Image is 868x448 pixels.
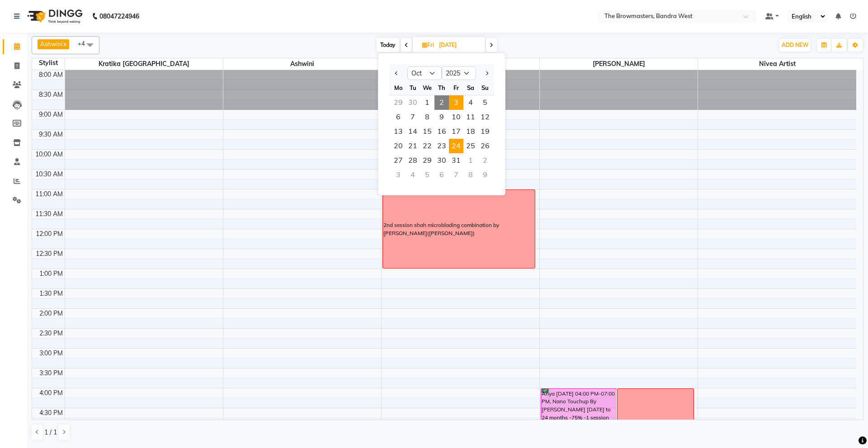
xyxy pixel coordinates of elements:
div: Monday, October 6, 2025 [391,110,406,124]
div: Saturday, November 8, 2025 [463,168,478,182]
div: Sunday, October 5, 2025 [478,95,492,110]
span: [PERSON_NAME] [540,58,698,70]
span: 26 [478,139,492,153]
span: 30 [434,153,449,168]
div: Friday, October 31, 2025 [449,153,463,168]
div: 12:30 PM [34,249,65,259]
div: Tuesday, October 14, 2025 [406,124,420,139]
div: 1:30 PM [38,289,65,298]
div: Stylist [32,58,65,68]
div: 9:30 AM [37,130,65,139]
div: Tuesday, September 30, 2025 [406,95,420,110]
div: 2:00 PM [38,309,65,318]
span: 8 [420,110,434,124]
div: Su [478,80,492,95]
div: 10:00 AM [33,150,65,159]
div: 12:00 PM [34,229,65,239]
div: Monday, September 29, 2025 [391,95,406,110]
span: Kratika [GEOGRAPHIC_DATA] [65,58,223,70]
select: Select month [407,66,442,80]
span: Today [377,38,399,52]
div: Saturday, October 11, 2025 [463,110,478,124]
div: Friday, October 17, 2025 [449,124,463,139]
div: 8:30 AM [37,90,65,99]
select: Select year [442,66,476,80]
span: Ashwini [223,58,381,70]
div: Monday, October 20, 2025 [391,139,406,153]
div: 4:30 PM [38,408,65,418]
div: 8:00 AM [37,70,65,80]
span: 4 [463,95,478,110]
div: 11:30 AM [33,209,65,219]
div: Sunday, November 9, 2025 [478,168,492,182]
div: Monday, October 27, 2025 [391,153,406,168]
div: Thursday, October 30, 2025 [434,153,449,168]
div: Saturday, October 4, 2025 [463,95,478,110]
span: 29 [420,153,434,168]
div: Wednesday, October 1, 2025 [420,95,434,110]
img: logo [23,4,85,29]
span: 22 [420,139,434,153]
div: Sunday, October 19, 2025 [478,124,492,139]
span: 15 [420,124,434,139]
div: Tuesday, November 4, 2025 [406,168,420,182]
div: 1:00 PM [38,269,65,278]
div: Wednesday, October 22, 2025 [420,139,434,153]
div: Sa [463,80,478,95]
div: Wednesday, November 5, 2025 [420,168,434,182]
div: Thursday, October 9, 2025 [434,110,449,124]
div: Th [434,80,449,95]
span: 2 [434,95,449,110]
div: Sunday, November 2, 2025 [478,153,492,168]
span: 31 [449,153,463,168]
div: Thursday, October 23, 2025 [434,139,449,153]
button: Next month [483,66,491,80]
div: Mo [391,80,406,95]
div: Sunday, October 12, 2025 [478,110,492,124]
div: Friday, October 10, 2025 [449,110,463,124]
div: Thursday, October 16, 2025 [434,124,449,139]
div: Tu [406,80,420,95]
span: 28 [406,153,420,168]
div: Saturday, October 25, 2025 [463,139,478,153]
div: Sunday, October 26, 2025 [478,139,492,153]
span: Fri [420,42,436,48]
div: Tuesday, October 7, 2025 [406,110,420,124]
span: 16 [434,124,449,139]
span: 7 [406,110,420,124]
div: We [420,80,434,95]
div: Thursday, November 6, 2025 [434,168,449,182]
div: 3:30 PM [38,368,65,378]
div: 11:00 AM [33,189,65,199]
span: 27 [391,153,406,168]
div: Friday, October 3, 2025 [449,95,463,110]
div: Monday, October 13, 2025 [391,124,406,139]
span: 3 [449,95,463,110]
span: 10 [449,110,463,124]
span: 24 [449,139,463,153]
span: 6 [391,110,406,124]
div: 4:00 PM [38,388,65,398]
div: 9:00 AM [37,110,65,119]
div: Tuesday, October 28, 2025 [406,153,420,168]
span: 1 [420,95,434,110]
div: Monday, November 3, 2025 [391,168,406,182]
div: Fr [449,80,463,95]
span: +4 [78,40,92,47]
b: 08047224946 [99,4,139,29]
span: ADD NEW [782,42,808,48]
div: Thursday, October 2, 2025 [434,95,449,110]
span: 18 [463,124,478,139]
span: 20 [391,139,406,153]
span: 12 [478,110,492,124]
span: Ashwini [40,40,62,47]
span: 25 [463,139,478,153]
div: Saturday, October 18, 2025 [463,124,478,139]
span: 5 [478,95,492,110]
input: 2025-10-24 [436,38,481,52]
div: 3:00 PM [38,349,65,358]
div: Wednesday, October 8, 2025 [420,110,434,124]
a: x [62,40,66,47]
div: Friday, October 24, 2025 [449,139,463,153]
span: 19 [478,124,492,139]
